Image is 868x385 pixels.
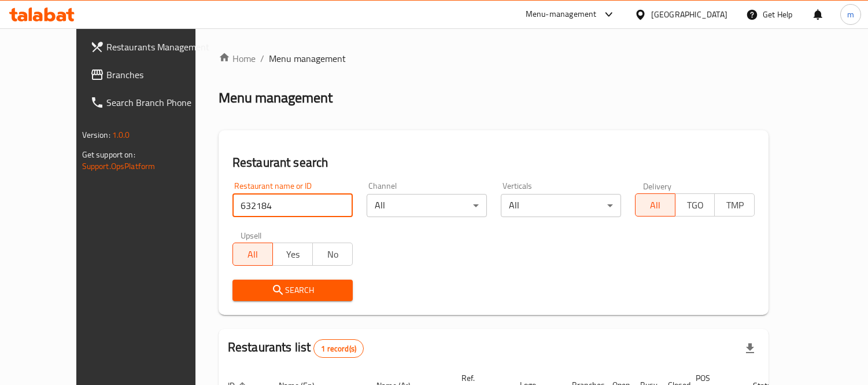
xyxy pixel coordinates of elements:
[106,68,212,82] span: Branches
[719,197,750,214] span: TMP
[232,280,353,301] button: Search
[847,8,854,21] span: m
[313,339,364,358] div: Total records count
[106,96,212,109] span: Search Branch Phone
[219,89,333,107] h2: Menu management
[367,194,487,217] div: All
[81,89,221,116] a: Search Branch Phone
[643,182,672,190] label: Delivery
[112,127,130,142] span: 1.0.0
[232,194,353,217] input: Search for restaurant name or ID..
[228,339,364,358] h2: Restaurants list
[317,246,348,263] span: No
[242,283,343,298] span: Search
[635,193,675,217] button: All
[680,197,711,214] span: TGO
[526,8,597,21] div: Menu-management
[106,40,212,54] span: Restaurants Management
[269,52,346,65] span: Menu management
[219,52,256,65] a: Home
[260,52,264,65] li: /
[241,231,262,239] label: Upsell
[314,343,363,354] span: 1 record(s)
[81,33,221,61] a: Restaurants Management
[82,159,156,174] a: Support.OpsPlatform
[501,194,621,217] div: All
[82,147,135,162] span: Get support on:
[312,243,353,266] button: No
[81,61,221,89] a: Branches
[219,52,769,65] nav: breadcrumb
[640,197,671,214] span: All
[714,193,755,217] button: TMP
[278,246,308,263] span: Yes
[232,243,273,266] button: All
[82,127,110,142] span: Version:
[238,246,268,263] span: All
[675,193,715,217] button: TGO
[232,154,755,171] h2: Restaurant search
[272,243,313,266] button: Yes
[651,8,727,21] div: [GEOGRAPHIC_DATA]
